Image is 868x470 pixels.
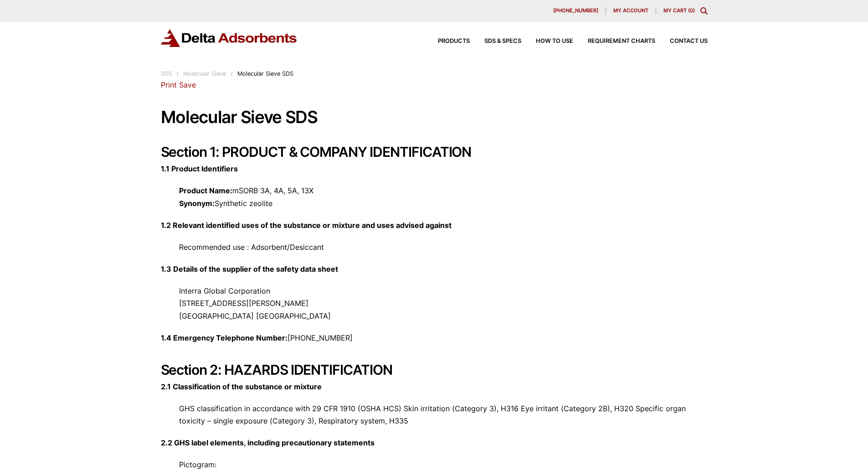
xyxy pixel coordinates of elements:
[161,108,708,127] h1: Molecular Sieve SDS
[161,403,708,427] p: GHS classification in accordance with 29 CFR 1910 (OSHA HCS) Skin irritation (Category 3), H316 E...
[161,80,177,89] a: Print
[553,8,598,13] span: [PHONE_NUMBER]
[573,38,655,44] a: Requirement Charts
[161,185,708,209] p: mSORB 3A, 4A, 5A, 13X Synthetic zeolite
[423,38,470,44] a: Products
[179,186,232,195] strong: Product Name:
[546,7,606,15] a: [PHONE_NUMBER]
[521,38,573,44] a: How to Use
[670,38,708,44] span: Contact Us
[470,38,521,44] a: SDS & SPECS
[655,38,708,44] a: Contact Us
[161,29,298,47] img: Delta Adsorbents
[231,70,233,77] span: :
[606,7,656,15] a: My account
[700,7,708,15] div: Toggle Modal Content
[588,38,655,44] span: Requirement Charts
[161,362,708,378] h2: Section 2: HAZARDS IDENTIFICATION
[536,38,573,44] span: How to Use
[161,241,708,253] p: Recommended use : Adsorbent/Desiccant
[161,144,708,160] h2: Section 1: PRODUCT & COMPANY IDENTIFICATION
[237,70,293,77] span: Molecular Sieve SDS
[161,70,172,77] a: SDS
[690,7,693,14] span: 0
[161,333,288,342] strong: 1.4 Emergency Telephone Number:
[177,70,179,77] span: :
[161,285,708,322] p: Interra Global Corporation [STREET_ADDRESS][PERSON_NAME] [GEOGRAPHIC_DATA] [GEOGRAPHIC_DATA]
[613,8,648,13] span: My account
[161,332,708,344] p: [PHONE_NUMBER]
[438,38,470,44] span: Products
[663,7,695,14] a: My Cart (0)
[179,80,196,89] a: Save
[161,264,338,274] strong: 1.3 Details of the supplier of the safety data sheet
[161,438,375,447] strong: 2.2 GHS label elements, including precautionary statements
[179,199,215,208] strong: Synonym:
[183,70,226,77] a: Molecular Sieve
[161,221,452,230] strong: 1.2 Relevant identified uses of the substance or mixture and uses advised against
[161,382,322,391] strong: 2.1 Classification of the substance or mixture
[484,38,521,44] span: SDS & SPECS
[161,164,238,173] strong: 1.1 Product Identifiers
